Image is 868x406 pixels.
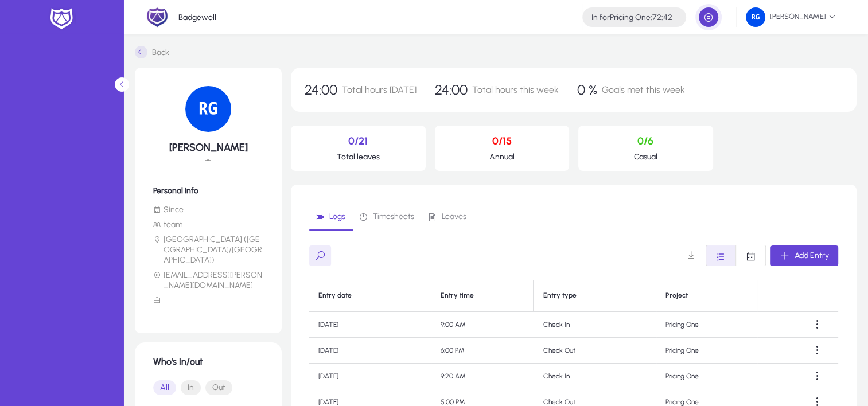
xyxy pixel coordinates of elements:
td: [DATE] [309,338,431,364]
td: Check In [534,312,656,338]
span: Goals met this week [602,84,685,95]
span: Logs [329,213,345,221]
li: [GEOGRAPHIC_DATA] ([GEOGRAPHIC_DATA]/[GEOGRAPHIC_DATA]) [153,235,263,266]
img: white-logo.png [47,7,76,31]
div: Entry type [543,291,576,300]
td: 9:20 AM [431,364,534,389]
p: 0/21 [300,135,417,147]
img: 133.png [746,7,765,27]
p: 0/15 [444,135,560,147]
span: In for [591,13,610,22]
a: Logs [309,203,353,231]
span: Total hours [DATE] [342,84,417,95]
mat-button-toggle-group: Font Style [706,245,766,266]
td: Pricing One [656,338,757,364]
h4: Pricing One [591,13,672,22]
td: Check In [534,364,656,389]
p: Annual [444,152,560,162]
h5: [PERSON_NAME] [153,141,263,154]
h1: Who's In/out [153,356,263,367]
span: : [651,13,652,22]
mat-button-toggle-group: Font Style [153,376,263,399]
td: [DATE] [309,312,431,338]
span: Leaves [442,213,466,221]
button: Out [205,380,232,395]
li: [EMAIL_ADDRESS][PERSON_NAME][DOMAIN_NAME] [153,270,263,291]
div: Entry date [318,291,422,300]
td: 6:00 PM [431,338,534,364]
th: Entry time [431,280,534,312]
a: Timesheets [353,203,422,231]
div: Project [665,291,688,300]
td: Pricing One [656,364,757,389]
span: [PERSON_NAME] [746,7,836,27]
a: Back [135,46,169,58]
td: 9:00 AM [431,312,534,338]
div: Project [665,291,748,300]
h6: Personal Info [153,186,263,196]
td: Pricing One [656,312,757,338]
span: Timesheets [373,213,414,221]
button: Add Entry [770,245,838,266]
img: 2.png [146,6,168,28]
td: [DATE] [309,364,431,389]
span: 0 % [577,81,597,98]
button: In [181,380,201,395]
span: Total hours this week [472,84,559,95]
img: 133.png [185,86,231,132]
div: Entry type [543,291,646,300]
p: Casual [587,152,704,162]
td: Check Out [534,338,656,364]
a: Leaves [422,203,474,231]
span: 24:00 [305,81,337,98]
p: Total leaves [300,152,417,162]
span: 24:00 [435,81,468,98]
button: All [153,380,176,395]
p: 0/6 [587,135,704,147]
button: [PERSON_NAME] [737,7,845,28]
li: Since [153,205,263,215]
p: Badgewell [178,13,216,22]
li: team [153,220,263,230]
span: 72:42 [652,13,672,22]
span: Add Entry [795,251,829,260]
div: Entry date [318,291,352,300]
